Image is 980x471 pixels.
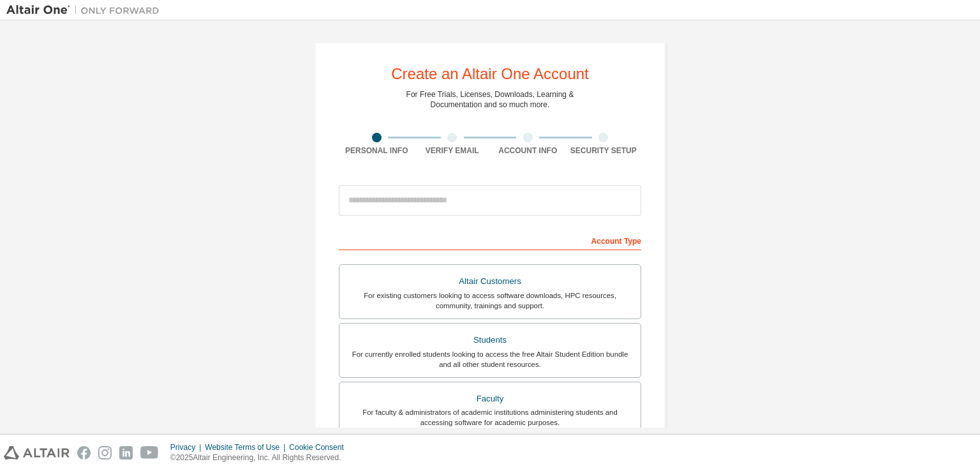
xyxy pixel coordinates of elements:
[490,146,566,156] div: Account Info
[406,89,574,110] div: For Free Trials, Licenses, Downloads, Learning & Documentation and so much more.
[98,446,112,460] img: instagram.svg
[347,290,633,311] div: For existing customers looking to access software downloads, HPC resources, community, trainings ...
[415,146,491,156] div: Verify Email
[170,452,352,463] p: © 2025 Altair Engineering, Inc. All Rights Reserved.
[339,146,415,156] div: Personal Info
[77,446,91,460] img: facebook.svg
[6,4,166,17] img: Altair One
[347,331,633,349] div: Students
[170,442,205,452] div: Privacy
[4,446,70,460] img: altair_logo.svg
[140,446,159,460] img: youtube.svg
[566,146,642,156] div: Security Setup
[347,349,633,370] div: For currently enrolled students looking to access the free Altair Student Edition bundle and all ...
[119,446,133,460] img: linkedin.svg
[205,442,289,452] div: Website Terms of Use
[289,442,351,452] div: Cookie Consent
[391,66,589,82] div: Create an Altair One Account
[347,273,633,290] div: Altair Customers
[347,390,633,408] div: Faculty
[339,230,641,250] div: Account Type
[347,407,633,428] div: For faculty & administrators of academic institutions administering students and accessing softwa...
